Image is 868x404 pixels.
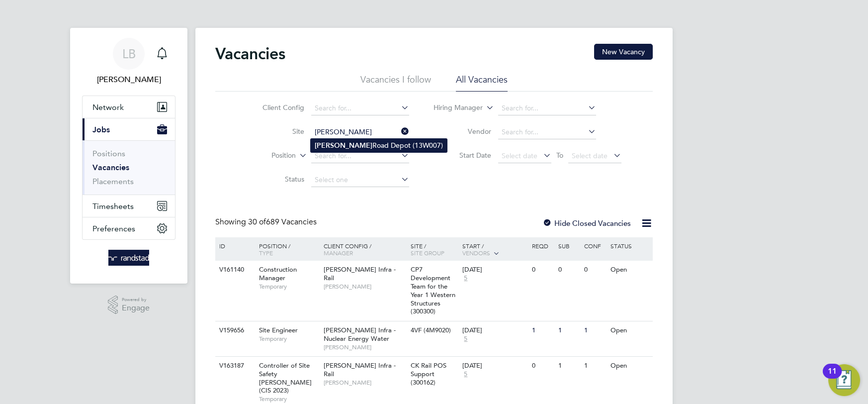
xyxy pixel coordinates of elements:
[259,265,297,282] span: Construction Manager
[608,261,651,279] div: Open
[247,103,304,112] label: Client Config
[556,357,582,375] div: 1
[217,237,252,254] div: ID
[215,217,319,227] div: Showing
[324,283,406,291] span: [PERSON_NAME]
[572,151,608,160] span: Select date
[70,28,187,284] nav: Main navigation
[321,237,408,261] div: Client Config /
[426,103,483,113] label: Hiring Manager
[83,96,175,118] button: Network
[594,44,653,60] button: New Vacancy
[217,321,252,340] div: V159656
[411,361,446,387] span: CK Rail POS Support (300162)
[82,74,175,86] span: Louis Barnfield
[324,326,396,343] span: [PERSON_NAME] Infra - Nuclear Energy Water
[542,218,631,228] label: Hide Closed Vacancies
[92,177,134,186] a: Placements
[122,47,136,60] span: LB
[828,371,837,384] div: 11
[122,304,150,312] span: Engage
[498,101,596,115] input: Search for...
[462,362,527,370] div: [DATE]
[411,265,455,315] span: CP7 Development Team for the Year 1 Western Structures (300300)
[529,237,555,254] div: Reqd
[324,379,406,387] span: [PERSON_NAME]
[502,151,537,160] span: Select date
[434,151,491,160] label: Start Date
[411,326,451,334] span: 4VF (4M9020)
[248,217,266,227] span: 30 of
[311,101,409,115] input: Search for...
[92,163,129,172] a: Vacancies
[83,195,175,217] button: Timesheets
[311,139,447,152] li: Road Depot (13W007)
[247,175,304,184] label: Status
[324,343,406,351] span: [PERSON_NAME]
[411,249,444,257] span: Site Group
[608,237,651,254] div: Status
[82,250,175,266] a: Go to home page
[582,321,608,340] div: 1
[259,326,298,334] span: Site Engineer
[108,250,150,266] img: randstad-logo-retina.png
[259,361,312,395] span: Controller of Site Safety [PERSON_NAME] (CIS 2023)
[324,249,353,257] span: Manager
[582,357,608,375] div: 1
[324,265,396,282] span: [PERSON_NAME] Infra - Rail
[324,361,396,378] span: [PERSON_NAME] Infra - Rail
[92,202,134,211] span: Timesheets
[462,335,469,343] span: 5
[828,364,860,396] button: Open Resource Center, 11 new notifications
[311,149,409,163] input: Search for...
[462,274,469,283] span: 5
[311,125,409,139] input: Search for...
[252,237,321,261] div: Position /
[259,249,273,257] span: Type
[239,151,296,161] label: Position
[247,127,304,136] label: Site
[582,261,608,279] div: 0
[215,44,285,64] h2: Vacancies
[460,237,529,262] div: Start /
[83,217,175,239] button: Preferences
[529,321,555,340] div: 1
[608,357,651,375] div: Open
[556,237,582,254] div: Sub
[529,357,555,375] div: 0
[315,141,372,150] b: [PERSON_NAME]
[582,237,608,254] div: Conf
[498,125,596,139] input: Search for...
[408,237,460,261] div: Site /
[462,326,527,335] div: [DATE]
[92,125,110,134] span: Jobs
[553,149,566,162] span: To
[92,149,125,158] a: Positions
[608,321,651,340] div: Open
[462,249,490,257] span: Vendors
[456,74,508,92] li: All Vacancies
[83,118,175,140] button: Jobs
[92,102,124,112] span: Network
[259,283,319,291] span: Temporary
[217,357,252,375] div: V163187
[360,74,431,92] li: Vacancies I follow
[434,127,491,136] label: Vendor
[92,224,135,233] span: Preferences
[462,266,527,274] div: [DATE]
[556,321,582,340] div: 1
[83,140,175,195] div: Jobs
[311,173,409,187] input: Select one
[248,217,317,227] span: 689 Vacancies
[108,296,150,314] a: Powered byEngage
[217,261,252,279] div: V161140
[122,296,150,304] span: Powered by
[556,261,582,279] div: 0
[462,370,469,379] span: 5
[259,335,319,343] span: Temporary
[82,38,175,86] a: LB[PERSON_NAME]
[529,261,555,279] div: 0
[259,395,319,403] span: Temporary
